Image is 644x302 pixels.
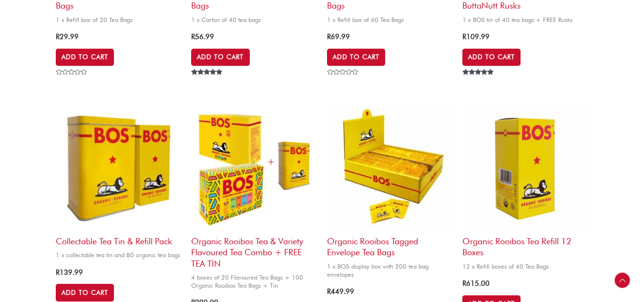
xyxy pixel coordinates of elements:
img: Organic Rooibos Tagged Envelope Tea Bags [327,105,453,231]
h2: Organic Rooibos Tea & Variety Flavoured Tea combo + FREE TEA TIN [191,231,317,269]
span: 1 x BOS tin of 40 tea bags + FREE Rusks [462,16,588,24]
h2: Organic Rooibos Tagged Envelope Tea Bags [327,231,453,258]
a: Collectable Tea Tin & Refill Pack1 x collectable tea tin and 80 organic tea bags [56,105,182,262]
a: Organic Rooibos Tea Refill 12 boxes12 x Refill boxes of 40 Tea Bags [462,105,588,273]
a: Read more about “Collectable Tea Tin & Refill Pack” [56,284,114,301]
bdi: 29.99 [56,32,79,41]
span: 12 x Refill boxes of 40 Tea Bags [462,262,588,271]
a: Add to cart: “Organic Rooibos Tea - 60 Tea Bags” [327,49,385,66]
bdi: 109.99 [462,32,490,41]
bdi: 56.99 [191,32,214,41]
bdi: 615.00 [462,279,490,288]
img: BOS_tea-bag-carton-copy [462,105,588,231]
span: 1 x Refill box of 60 Tea Bags [327,16,453,24]
span: R [56,268,60,277]
span: 1 x Refill box of 20 Tea Bags [56,16,182,24]
bdi: 69.99 [327,32,350,41]
a: Add to cart: “Organic Rooibos Tea - 20 Tea Bags” [56,49,114,66]
img: Collectable Tea Tin & Refill Pack [56,105,182,231]
span: 1 x Carton of 40 tea bags [191,16,317,24]
img: organic rooibos tea & variety flavoured tea combo + free tea tin [191,105,317,231]
span: 1 x collectable tea tin and 80 organic tea bags [56,251,182,259]
a: Add to cart: “Organic Rooibos Tea - 40 tea bags” [191,49,249,66]
a: Organic Rooibos Tea & Variety Flavoured Tea combo + FREE TEA TIN4 boxes of 20 Flavoured Tea Bags ... [191,105,317,293]
span: 1 x BOS display box with 200 tea bag envelopes [327,262,453,279]
span: 4 boxes of 20 Flavoured Tea Bags + 100 Organic Rooibos Tea Bags + Tin [191,273,317,290]
bdi: 139.99 [56,268,83,277]
span: R [462,32,466,41]
h2: Collectable Tea Tin & Refill Pack [56,231,182,247]
span: Rated out of 5 [191,69,224,97]
span: R [191,32,195,41]
a: Add to cart: “Organic Rooibos Tea Tin + FREE ButtaNutt Rusks” [462,49,521,66]
span: Rated out of 5 [462,69,495,97]
a: Organic Rooibos Tagged Envelope Tea Bags1 x BOS display box with 200 tea bag envelopes [327,105,453,281]
span: R [462,279,466,288]
h2: Organic Rooibos Tea Refill 12 boxes [462,231,588,258]
bdi: 449.99 [327,287,354,296]
span: R [327,32,331,41]
span: R [56,32,60,41]
span: R [327,287,331,296]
